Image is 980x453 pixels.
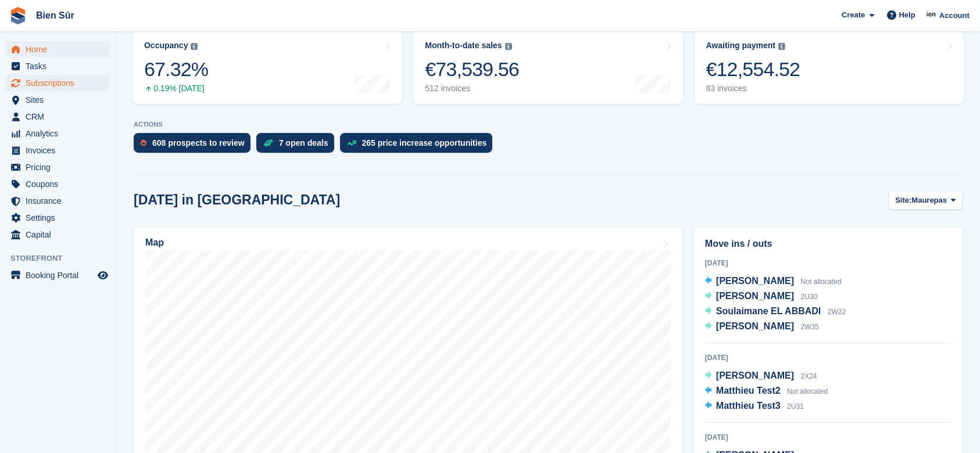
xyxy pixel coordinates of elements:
span: Subscriptions [26,75,95,91]
span: Not allocated [787,387,828,396]
a: [PERSON_NAME] 2X24 [705,369,817,384]
img: Asmaa Habri [926,9,938,21]
span: [PERSON_NAME] [716,371,794,380]
div: 83 invoices [706,84,800,94]
span: CRM [26,109,95,125]
span: Booking Portal [26,267,95,283]
div: [DATE] [705,258,952,268]
img: icon-info-grey-7440780725fd019a000dd9b08b2336e03edf1995a4989e88bcd33f0948082b44.svg [505,43,512,50]
div: [DATE] [705,432,952,443]
a: menu [6,267,110,283]
div: 7 open deals [279,138,328,148]
span: [PERSON_NAME] [716,276,794,286]
span: Soulaimane EL ABBADI [716,306,821,316]
div: 608 prospects to review [152,138,245,148]
a: menu [6,109,110,125]
span: Settings [26,210,95,226]
span: Site: [895,195,911,206]
a: 7 open deals [256,133,340,159]
span: Matthieu Test2 [716,386,781,396]
img: price_increase_opportunities-93ffe204e8149a01c8c9dc8f82e8f89637d9d84a8eef4429ea346261dce0b2c0.svg [347,141,356,146]
img: deal-1b604bf984904fb50ccaf53a9ad4b4a5d6e5aea283cecdc64d6e3604feb123c2.svg [263,139,273,147]
a: Soulaimane EL ABBADI 2W22 [705,304,846,319]
span: 2U31 [787,402,804,411]
p: ACTIONS [134,121,963,128]
a: menu [6,210,110,226]
img: stora-icon-8386f47178a22dfd0bd8f6a31ec36ba5ce8667c1dd55bd0f319d3a0aa187defe.svg [9,7,27,24]
div: [DATE] [705,353,952,363]
h2: [DATE] in [GEOGRAPHIC_DATA] [134,192,340,208]
div: 512 invoices [425,84,519,94]
div: 265 price increase opportunities [362,138,487,148]
a: Awaiting payment €12,554.52 83 invoices [695,30,964,104]
span: 2U30 [801,293,818,301]
span: Invoices [26,142,95,159]
span: Sites [26,92,95,108]
a: Matthieu Test3 2U31 [705,399,804,414]
div: €12,554.52 [706,57,800,81]
a: menu [6,58,110,74]
img: prospect-51fa495bee0391a8d652442698ab0144808aea92771e9ea1ae160a38d050c398.svg [141,139,146,146]
div: 67.32% [144,57,208,81]
span: Insurance [26,193,95,209]
div: Month-to-date sales [425,41,502,51]
span: Coupons [26,176,95,192]
span: Tasks [26,58,95,74]
a: 265 price increase opportunities [340,133,499,159]
span: Account [939,10,970,21]
span: Pricing [26,159,95,175]
span: [PERSON_NAME] [716,291,794,301]
span: Not allocated [801,278,842,286]
span: Maurepas [912,195,947,206]
a: Occupancy 67.32% 0.19% [DATE] [133,30,402,104]
a: [PERSON_NAME] Not allocated [705,274,842,289]
div: 0.19% [DATE] [144,84,208,94]
a: menu [6,176,110,192]
a: Matthieu Test2 Not allocated [705,384,828,399]
span: Analytics [26,125,95,142]
h2: Map [145,238,164,248]
a: [PERSON_NAME] 2W35 [705,319,819,335]
a: Preview store [96,268,110,282]
span: 2W22 [828,308,846,316]
div: €73,539.56 [425,57,519,81]
span: Capital [26,227,95,243]
span: Create [842,9,865,21]
span: Matthieu Test3 [716,401,781,411]
a: menu [6,193,110,209]
h2: Move ins / outs [705,237,952,251]
span: 2X24 [801,372,817,380]
a: Month-to-date sales €73,539.56 512 invoices [413,30,682,104]
img: icon-info-grey-7440780725fd019a000dd9b08b2336e03edf1995a4989e88bcd33f0948082b44.svg [778,43,785,50]
a: 608 prospects to review [134,133,256,159]
a: menu [6,75,110,91]
div: Awaiting payment [706,41,776,51]
a: menu [6,92,110,108]
a: menu [6,125,110,142]
a: menu [6,142,110,159]
button: Site: Maurepas [889,190,963,210]
span: Home [26,41,95,57]
span: Help [899,9,915,21]
a: [PERSON_NAME] 2U30 [705,289,817,304]
span: [PERSON_NAME] [716,321,794,331]
span: Storefront [10,253,116,264]
a: menu [6,227,110,243]
div: Occupancy [144,41,188,51]
a: menu [6,41,110,57]
span: 2W35 [801,323,819,331]
img: icon-info-grey-7440780725fd019a000dd9b08b2336e03edf1995a4989e88bcd33f0948082b44.svg [191,43,198,50]
a: menu [6,159,110,175]
a: Bien Sûr [31,6,79,25]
